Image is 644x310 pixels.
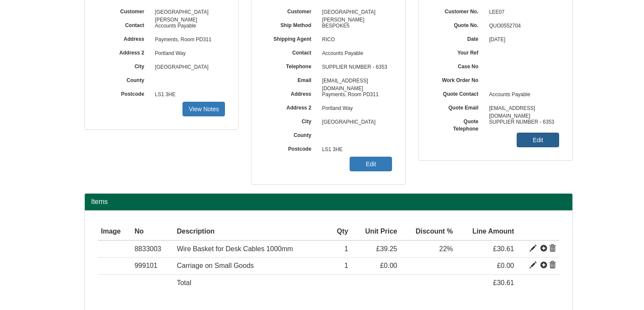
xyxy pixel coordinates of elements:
span: Accounts Payable [318,47,392,61]
label: Ship Method [265,19,318,29]
td: Total [174,275,329,292]
a: Edit [350,157,392,171]
label: Quote Telephone [432,115,485,133]
span: [GEOGRAPHIC_DATA] [318,115,392,129]
label: City [98,61,151,70]
span: Accounts Payable [485,88,560,102]
span: Wire Basket for Desk Cables 1000mm [177,245,293,252]
span: Accounts Payable [151,19,225,33]
label: City [265,115,318,125]
label: Customer No. [432,6,485,15]
label: Date [432,33,485,43]
span: [GEOGRAPHIC_DATA][PERSON_NAME] [151,6,225,19]
span: SUPPLIER NUMBER - 6353 [485,115,560,129]
label: Shipping Agent [265,33,318,43]
label: Postcode [265,143,318,153]
span: [GEOGRAPHIC_DATA][PERSON_NAME] [318,6,392,19]
a: View Notes [183,102,225,116]
label: Email [265,74,318,84]
td: 8833003 [131,240,174,258]
td: 999101 [131,258,174,275]
label: Address [265,88,318,98]
th: No [131,223,174,240]
label: Address 2 [265,102,318,112]
span: £0.00 [380,262,397,269]
span: £0.00 [497,262,514,269]
span: [DATE] [485,33,560,47]
span: 22% [439,245,453,252]
span: Carriage on Small Goods [177,262,254,269]
span: Payments, Room PD311 [151,33,225,47]
span: LEE07 [485,6,560,19]
span: RICO [318,33,392,47]
span: SUPPLIER NUMBER - 6353 [318,61,392,74]
span: 1 [344,245,348,252]
span: Payments, Room PD311 [318,88,392,102]
span: Portland Way [151,47,225,61]
span: Portland Way [318,102,392,115]
span: [EMAIL_ADDRESS][DOMAIN_NAME] [318,74,392,88]
label: Address [98,33,151,43]
label: Your Ref [432,47,485,57]
span: £39.25 [376,245,397,252]
th: Description [174,223,329,240]
th: Qty [329,223,352,240]
span: BESPOKE5 [318,19,392,33]
label: Work Order No [432,74,485,84]
span: £30.61 [493,279,514,286]
span: [GEOGRAPHIC_DATA] [151,61,225,74]
span: 1 [344,262,348,269]
label: County [265,129,318,139]
span: [EMAIL_ADDRESS][DOMAIN_NAME] [485,102,560,115]
th: Discount % [401,223,456,240]
label: Contact [265,47,318,57]
label: County [98,74,151,84]
label: Quote No. [432,19,485,29]
label: Contact [98,19,151,29]
label: Quote Email [432,102,485,112]
label: Postcode [98,88,151,98]
label: Telephone [265,61,318,70]
span: LS1 3HE [151,88,225,102]
label: Quote Contact [432,88,485,98]
label: Customer [265,6,318,15]
th: Line Amount [456,223,518,240]
label: Customer [98,6,151,15]
h2: Items [91,198,566,206]
a: Edit [517,133,559,147]
label: Case No [432,61,485,70]
span: £30.61 [493,245,514,252]
span: LS1 3HE [318,143,392,157]
th: Image [98,223,132,240]
label: Address 2 [98,47,151,57]
span: QUO0552704 [485,19,560,33]
th: Unit Price [352,223,401,240]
